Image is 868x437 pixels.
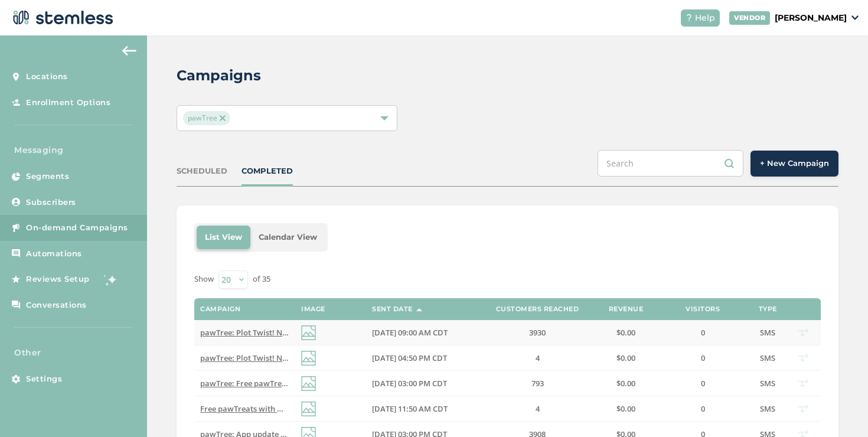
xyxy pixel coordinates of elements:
span: $0.00 [616,353,635,363]
span: 4 [536,353,540,363]
label: SMS [756,328,779,338]
div: VENDOR [729,11,770,25]
label: Customers Reached [496,305,579,313]
span: pawTree [183,111,230,125]
span: Free pawTreats with NEW 10-in-1 Multivitamin purchase. Only 10 days left! Let’s share and spread ... [200,403,667,414]
img: logo-dark-0685b13c.svg [9,6,113,30]
span: SMS [760,403,775,414]
label: $0.00 [602,404,650,414]
h2: Campaigns [177,65,261,86]
label: 08/22/2025 04:50 PM CDT [372,353,472,363]
span: $0.00 [616,403,635,414]
li: List View [197,226,250,249]
span: Settings [26,373,62,385]
label: 08/21/2025 03:00 PM CDT [372,379,472,389]
span: Help [695,12,715,24]
img: icon-sort-1e1d7615.svg [416,308,422,311]
label: Visitors [686,305,720,313]
p: [PERSON_NAME] [775,12,847,24]
label: 08/25/2025 09:00 AM CDT [372,328,472,338]
span: On-demand Campaigns [26,222,128,234]
span: 0 [701,378,705,389]
label: Type [759,305,777,313]
span: 4 [536,403,540,414]
span: $0.00 [616,327,635,338]
label: SMS [756,353,779,363]
label: Campaign [200,305,240,313]
span: SMS [760,378,775,389]
label: 793 [484,379,590,389]
li: Calendar View [250,226,325,249]
span: [DATE] 09:00 AM CDT [372,327,448,338]
button: + New Campaign [750,151,838,177]
label: 0 [661,353,744,363]
span: [DATE] 04:50 PM CDT [372,353,447,363]
span: Locations [26,71,68,83]
img: glitter-stars-b7820f95.gif [99,268,122,291]
span: Enrollment Options [26,97,110,109]
span: Subscribers [26,197,76,208]
label: 0 [661,328,744,338]
label: Revenue [609,305,644,313]
span: Segments [26,171,69,182]
span: [DATE] 11:50 AM CDT [372,403,448,414]
label: 0 [661,379,744,389]
span: pawTree: Plot Twist! New petPros in Aug: Earn 100 pawTrip Points with any PV! Start your run to [... [200,327,706,338]
span: pawTree: Free pawTreats with NEW 10-in-1 Multivitamin purchase. Only 10 days left! Let’s spread t... [200,378,664,389]
span: Reviews Setup [26,273,90,285]
span: $0.00 [616,378,635,389]
img: icon-img-d887fa0c.svg [301,351,316,366]
label: 0 [661,404,744,414]
div: SCHEDULED [177,165,227,177]
label: Free pawTreats with NEW 10-in-1 Multivitamin purchase. Only 10 days left! Let’s share and spread ... [200,404,289,414]
label: $0.00 [602,353,650,363]
span: [DATE] 03:00 PM CDT [372,378,447,389]
img: icon-arrow-back-accent-c549486e.svg [122,46,136,56]
label: 08/21/2025 11:50 AM CDT [372,404,472,414]
span: SMS [760,353,775,363]
iframe: Chat Widget [809,380,868,437]
span: pawTree: Plot Twist! New petPros in Aug: Earn 100 pawTrip Points with any PV! Start your run to [... [200,353,706,363]
span: 0 [701,403,705,414]
label: pawTree: Free pawTreats with NEW 10-in-1 Multivitamin purchase. Only 10 days left! Let’s spread t... [200,379,289,389]
img: icon-help-white-03924b79.svg [686,14,693,21]
label: pawTree: Plot Twist! New petPros in Aug: Earn 100 pawTrip Points with any PV! Start your run to R... [200,328,289,338]
img: icon-img-d887fa0c.svg [301,325,316,340]
span: + New Campaign [760,158,829,169]
label: $0.00 [602,328,650,338]
label: Sent Date [372,305,413,313]
img: icon_down-arrow-small-66adaf34.svg [851,15,859,20]
label: 4 [484,404,590,414]
img: icon-img-d887fa0c.svg [301,402,316,416]
span: 3930 [529,327,546,338]
label: SMS [756,379,779,389]
label: SMS [756,404,779,414]
span: SMS [760,327,775,338]
img: icon-img-d887fa0c.svg [301,376,316,391]
span: Conversations [26,299,87,311]
img: icon-close-accent-8a337256.svg [220,115,226,121]
span: Automations [26,248,82,260]
span: 0 [701,353,705,363]
label: $0.00 [602,379,650,389]
label: Image [301,305,325,313]
input: Search [598,150,743,177]
span: 793 [531,378,544,389]
label: 3930 [484,328,590,338]
span: 0 [701,327,705,338]
label: Show [194,273,214,285]
div: COMPLETED [242,165,293,177]
label: of 35 [253,273,270,285]
label: pawTree: Plot Twist! New petPros in Aug: Earn 100 pawTrip Points with any PV! Start your run to R... [200,353,289,363]
label: 4 [484,353,590,363]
